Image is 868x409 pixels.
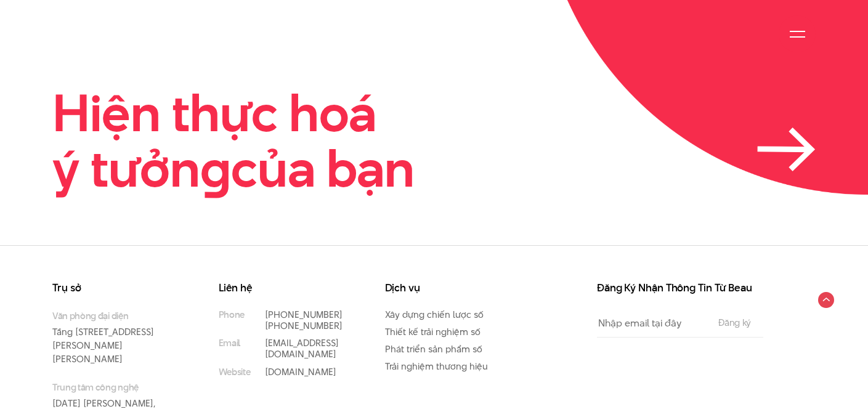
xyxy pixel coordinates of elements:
input: Nhập email tại đây [597,309,706,337]
small: Trung tâm công nghệ [52,381,182,394]
a: [DOMAIN_NAME] [265,365,336,378]
a: Xây dựng chiến lược số [385,308,484,321]
small: Website [219,366,251,378]
p: Tầng [STREET_ADDRESS][PERSON_NAME][PERSON_NAME] [52,309,182,365]
a: [PHONE_NUMBER] [265,319,343,332]
h3: Đăng Ký Nhận Thông Tin Từ Beau [597,283,763,293]
a: [EMAIL_ADDRESS][DOMAIN_NAME] [265,336,339,360]
h3: Dịch vụ [385,283,514,293]
small: Văn phòng đại diện [52,309,182,322]
a: Hiện thực hoáý tưởngcủa bạn [52,86,816,196]
a: Thiết kế trải nghiệm số [385,325,481,338]
h3: Liên hệ [219,283,348,293]
small: Phone [219,309,245,320]
a: Phát triển sản phẩm số [385,342,482,355]
a: Trải nghiệm thương hiệu [385,360,488,373]
h3: Trụ sở [52,283,182,293]
input: Đăng ký [715,318,755,328]
a: [PHONE_NUMBER] [265,308,343,321]
en: g [200,132,231,204]
small: Email [219,338,240,349]
h2: Hiện thực hoá ý tưởn của bạn [52,86,415,196]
